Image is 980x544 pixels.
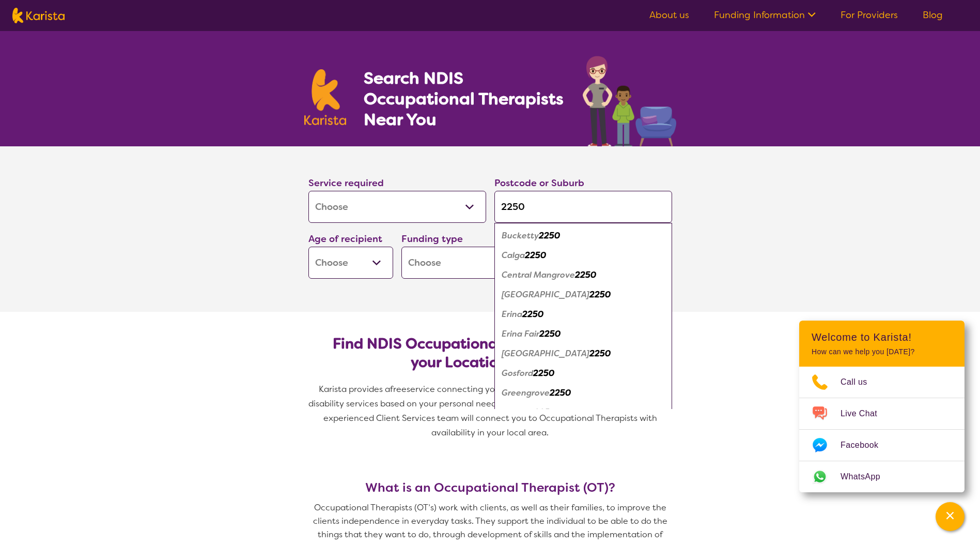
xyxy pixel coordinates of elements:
[936,502,965,531] button: Channel Menu
[12,8,65,23] img: Karista logo
[533,368,554,379] em: 2250
[364,68,565,130] h1: Search NDIS Occupational Therapists Near You
[502,230,539,241] em: Bucketty
[799,367,965,492] ul: Choose channel
[502,250,525,261] em: Calga
[522,309,543,320] em: 2250
[812,347,952,356] p: How can we help you [DATE]?
[649,9,689,21] a: About us
[583,56,676,146] img: occupational-therapy
[841,374,880,390] span: Call us
[494,177,584,189] label: Postcode or Suburb
[500,344,667,364] div: Glenworth Valley 2250
[502,348,589,359] em: [GEOGRAPHIC_DATA]
[494,191,672,223] input: Type
[539,230,560,241] em: 2250
[502,387,550,398] em: Greengrove
[317,335,664,372] h2: Find NDIS Occupational Therapists based on your Location & Needs
[304,69,347,125] img: Karista logo
[308,177,384,189] label: Service required
[534,407,555,418] em: 2250
[502,309,522,320] em: Erina
[589,289,611,300] em: 2250
[500,285,667,305] div: East Gosford 2250
[841,437,891,453] span: Facebook
[500,246,667,265] div: Calga 2250
[500,364,667,383] div: Gosford 2250
[304,480,676,495] h3: What is an Occupational Therapist (OT)?
[714,9,816,21] a: Funding Information
[500,305,667,324] div: Erina 2250
[550,387,571,398] em: 2250
[502,407,534,418] em: Holgate
[500,403,667,422] div: Holgate 2250
[841,9,898,21] a: For Providers
[589,348,611,359] em: 2250
[500,383,667,403] div: Greengrove 2250
[799,321,965,492] div: Channel Menu
[308,233,382,245] label: Age of recipient
[812,331,952,343] h2: Welcome to Karista!
[401,233,463,245] label: Funding type
[500,324,667,344] div: Erina Fair 2250
[502,368,533,379] em: Gosford
[525,250,546,261] em: 2250
[502,328,539,339] em: Erina Fair
[502,289,589,300] em: [GEOGRAPHIC_DATA]
[841,406,890,421] span: Live Chat
[308,384,674,438] span: service connecting you with Occupational Therapists and other disability services based on your p...
[923,9,943,21] a: Blog
[539,328,561,339] em: 2250
[841,469,893,485] span: WhatsApp
[500,265,667,285] div: Central Mangrove 2250
[575,269,596,280] em: 2250
[390,384,407,395] span: free
[500,226,667,246] div: Bucketty 2250
[319,384,390,395] span: Karista provides a
[502,269,575,280] em: Central Mangrove
[799,461,965,492] a: Web link opens in a new tab.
